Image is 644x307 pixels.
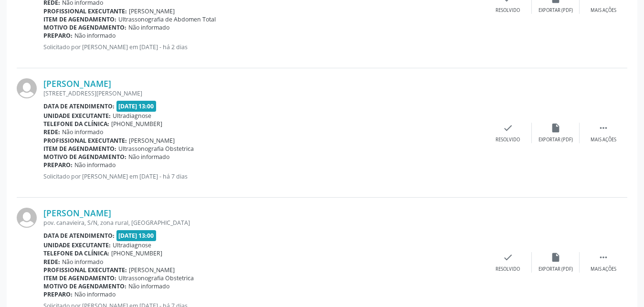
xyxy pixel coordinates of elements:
[111,249,162,257] span: [PHONE_NUMBER]
[43,249,109,257] b: Telefone da clínica:
[43,219,484,227] div: pov. canavieira, S/N, zona rural, [GEOGRAPHIC_DATA]
[74,161,116,169] span: Não informado
[43,7,127,15] b: Profissional executante:
[17,208,37,228] img: img
[503,252,513,263] i: check
[43,43,484,51] p: Solicitado por [PERSON_NAME] em [DATE] - há 2 dias
[550,123,561,133] i: insert_drive_file
[43,241,111,249] b: Unidade executante:
[128,153,169,161] span: Não informado
[43,274,116,282] b: Item de agendamento:
[550,252,561,263] i: insert_drive_file
[129,137,175,145] span: [PERSON_NAME]
[74,32,116,40] span: Não informado
[43,232,115,240] b: Data de atendimento:
[74,290,116,298] span: Não informado
[62,128,103,136] span: Não informado
[43,208,111,218] a: [PERSON_NAME]
[591,266,616,273] div: Mais ações
[118,274,194,282] span: Ultrassonografia Obstetrica
[118,145,194,153] span: Ultrassonografia Obstetrica
[43,172,484,180] p: Solicitado por [PERSON_NAME] em [DATE] - há 7 dias
[43,161,73,169] b: Preparo:
[128,282,169,290] span: Não informado
[62,258,103,266] span: Não informado
[538,7,573,14] div: Exportar (PDF)
[496,137,520,143] div: Resolvido
[43,128,60,136] b: Rede:
[43,102,115,110] b: Data de atendimento:
[128,23,169,32] span: Não informado
[538,266,573,273] div: Exportar (PDF)
[538,137,573,143] div: Exportar (PDF)
[43,266,127,274] b: Profissional executante:
[113,241,151,249] span: Ultradiagnose
[598,252,609,263] i: 
[43,32,73,40] b: Preparo:
[43,15,116,23] b: Item de agendamento:
[591,137,616,143] div: Mais ações
[43,120,109,128] b: Telefone da clínica:
[43,112,111,120] b: Unidade executante:
[496,266,520,273] div: Resolvido
[43,137,127,145] b: Profissional executante:
[43,282,127,290] b: Motivo de agendamento:
[43,258,60,266] b: Rede:
[43,153,127,161] b: Motivo de agendamento:
[116,101,157,112] span: [DATE] 13:00
[591,7,616,14] div: Mais ações
[129,7,175,15] span: [PERSON_NAME]
[111,120,162,128] span: [PHONE_NUMBER]
[43,23,127,32] b: Motivo de agendamento:
[129,266,175,274] span: [PERSON_NAME]
[113,112,151,120] span: Ultradiagnose
[43,290,73,298] b: Preparo:
[43,145,116,153] b: Item de agendamento:
[118,15,216,23] span: Ultrassonografia de Abdomen Total
[598,123,609,133] i: 
[116,230,157,241] span: [DATE] 13:00
[503,123,513,133] i: check
[43,78,111,89] a: [PERSON_NAME]
[17,78,37,98] img: img
[43,89,484,97] div: [STREET_ADDRESS][PERSON_NAME]
[496,7,520,14] div: Resolvido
